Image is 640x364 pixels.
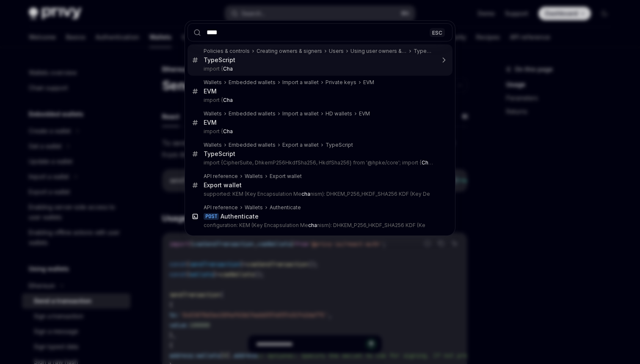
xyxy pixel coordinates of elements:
[270,204,301,211] div: Authenticate
[282,79,319,86] div: Import a wallet
[229,142,276,148] div: Embedded wallets
[422,159,433,166] b: Cha
[245,204,263,211] div: Wallets
[221,213,259,220] div: Authenticate
[270,173,302,180] div: Export wallet
[329,48,344,55] div: Users
[204,222,435,229] p: configuration: KEM (Key Encapsulation Me nism): DHKEM_P256_HKDF_SHA256 KDF (Ke
[204,66,435,72] p: import {
[229,79,276,86] div: Embedded wallets
[308,222,317,228] b: cha
[204,191,435,197] p: supported: KEM (Key Encapsulation Me nism): DHKEM_P256_HKDF_SHA256 KDF (Key De
[204,119,217,126] div: EVM
[223,97,233,103] b: Cha
[204,173,238,180] div: API reference
[204,110,222,117] div: Wallets
[245,173,263,180] div: Wallets
[204,97,435,104] p: import {
[204,56,235,64] div: TypeScript
[326,110,352,117] div: HD wallets
[301,191,310,197] b: cha
[204,142,222,148] div: Wallets
[229,110,276,117] div: Embedded wallets
[422,159,436,166] mark: </
[350,48,407,55] div: Using user owners & signers
[326,142,353,148] div: TypeScript
[326,79,356,86] div: Private keys
[204,159,435,166] p: import {CipherSuite, DhkemP256HkdfSha256, HkdfSha256} from '@hpke/core'; import {
[204,79,222,86] div: Wallets
[223,66,233,72] b: Cha
[430,28,445,37] div: ESC
[204,181,242,189] div: Export wallet
[204,128,435,135] p: import {
[204,88,217,95] div: EVM
[204,213,219,220] div: POST
[257,48,322,55] div: Creating owners & signers
[204,48,250,55] div: Policies & controls
[282,142,319,148] div: Export a wallet
[204,150,235,158] div: TypeScript
[282,110,319,117] div: Import a wallet
[414,48,435,55] div: TypeScript
[223,128,233,134] b: Cha
[204,204,238,211] div: API reference
[363,79,374,86] div: EVM
[359,110,370,117] div: EVM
